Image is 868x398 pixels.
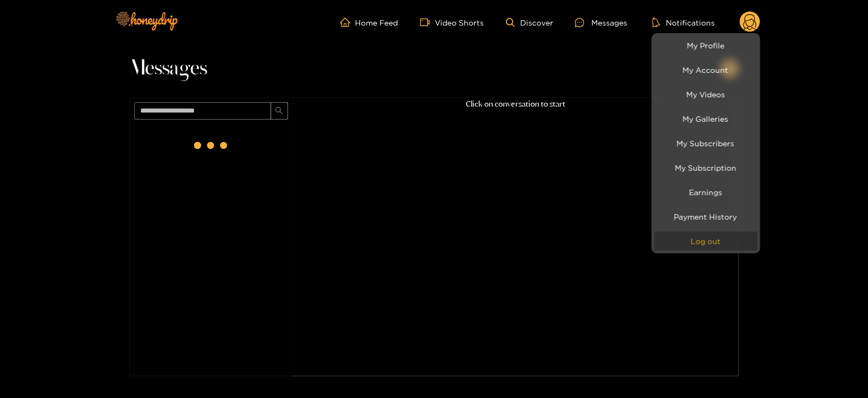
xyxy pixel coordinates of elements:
a: My Subscribers [654,134,758,153]
a: My Videos [654,85,758,104]
a: Earnings [654,183,758,202]
a: My Subscription [654,158,758,177]
button: Log out [654,232,758,251]
a: My Profile [654,36,758,55]
a: Payment History [654,207,758,226]
a: My Galleries [654,109,758,128]
a: My Account [654,60,758,79]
